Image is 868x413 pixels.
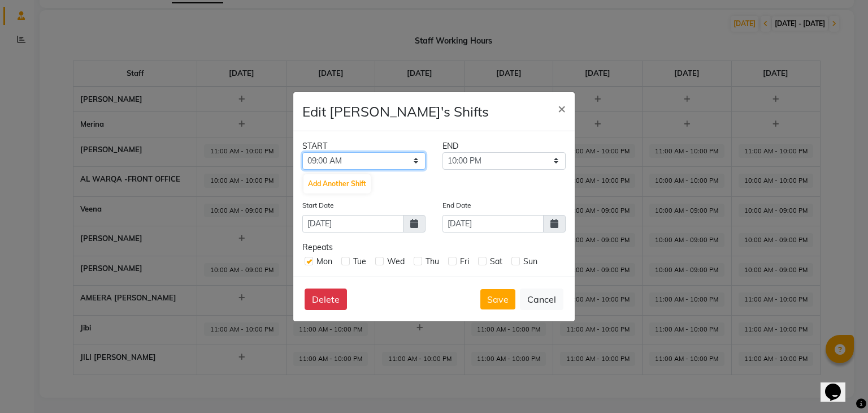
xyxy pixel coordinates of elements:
[821,368,857,402] iframe: chat widget
[316,256,332,266] span: Mon
[303,174,371,193] button: Add Another Shift
[460,256,469,266] span: Fri
[302,101,489,122] h4: Edit [PERSON_NAME]'s Shifts
[302,200,334,210] label: Start Date
[442,200,471,210] label: End Date
[426,256,439,266] span: Thu
[302,242,566,253] div: Repeats
[490,256,502,266] span: Sat
[387,256,405,266] span: Wed
[353,256,366,266] span: Tue
[558,100,566,117] span: ×
[305,289,347,310] button: Delete
[442,215,544,233] input: yyyy-mm-dd
[523,256,537,266] span: Sun
[549,92,575,124] button: Close
[434,140,574,152] div: END
[302,215,403,233] input: yyyy-mm-dd
[480,289,515,309] button: Save
[520,289,563,310] button: Cancel
[294,140,434,152] div: START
